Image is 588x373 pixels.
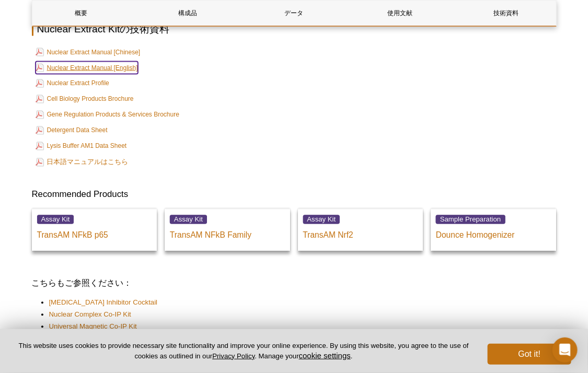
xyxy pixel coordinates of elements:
[49,298,158,308] a: [MEDICAL_DATA] Inhibitor Cocktail
[436,215,505,224] span: Sample Preparation
[37,215,74,224] span: Assay Kit
[303,225,418,241] p: TransAM Nrf2
[245,1,343,26] a: データ
[36,77,109,90] a: Nuclear Extract Profile
[552,337,578,363] div: Open Intercom Messenger
[457,1,555,26] a: 技術資料
[36,109,179,121] a: Gene Regulation Products & Services Brochure
[299,351,351,360] button: cookie settings
[488,344,571,365] button: Got it!
[431,209,556,251] a: Sample Preparation Dounce Homogenizer
[32,22,557,36] h2: Nuclear Extract Kitの技術資料
[36,93,134,106] a: Cell Biology Products Brochure
[351,1,449,26] a: 使用文献
[303,215,340,224] span: Assay Kit
[170,225,285,241] p: TransAM NFkB Family
[139,1,237,26] a: 構成品
[49,310,131,320] a: Nuclear Complex Co-IP Kit
[36,124,108,137] a: Detergent Data Sheet
[17,341,470,361] p: This website uses cookies to provide necessary site functionality and improve your online experie...
[36,62,138,74] a: Nuclear Extract Manual [English]
[49,322,137,332] a: Universal Magnetic Co-IP Kit
[36,46,141,59] a: Nuclear Extract Manual [Chinese]
[32,189,557,201] h3: Recommended Products
[165,209,290,251] a: Assay Kit TransAM NFkB Family
[32,209,157,251] a: Assay Kit TransAM NFkB p65
[36,140,127,153] a: Lysis Buffer AM1 Data Sheet
[170,215,207,224] span: Assay Kit
[212,352,255,360] a: Privacy Policy
[36,157,129,167] a: 日本語マニュアルはこちら
[37,225,152,241] p: TransAM NFkB p65
[32,1,131,26] a: 概要
[32,277,557,290] h3: こちらもご参照ください：
[298,209,423,251] a: Assay Kit TransAM Nrf2
[436,225,551,241] p: Dounce Homogenizer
